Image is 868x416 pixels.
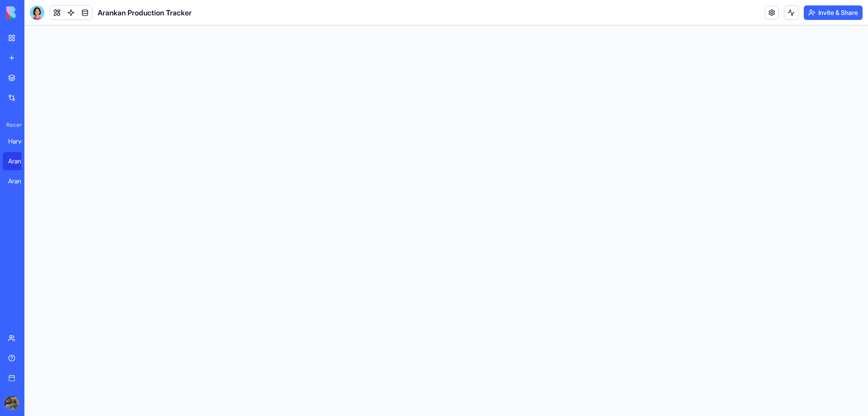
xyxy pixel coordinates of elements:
a: Aran Therapeutics – Cannabis Sales Forecasting [3,172,39,190]
a: Arankan Production Tracker [3,152,39,170]
img: ACg8ocLckqTCADZMVyP0izQdSwexkWcE6v8a1AEXwgvbafi3xFy3vSx8=s96-c [5,396,19,411]
img: logo [6,6,62,19]
span: Arankan Production Tracker [98,7,192,18]
a: Harvest Health Financial Forecasting [3,132,39,150]
div: Aran Therapeutics – Cannabis Sales Forecasting [8,177,33,186]
div: Arankan Production Tracker [8,157,33,166]
button: Invite & Share [804,5,863,20]
span: Recent [3,121,22,129]
div: Harvest Health Financial Forecasting [8,137,33,146]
